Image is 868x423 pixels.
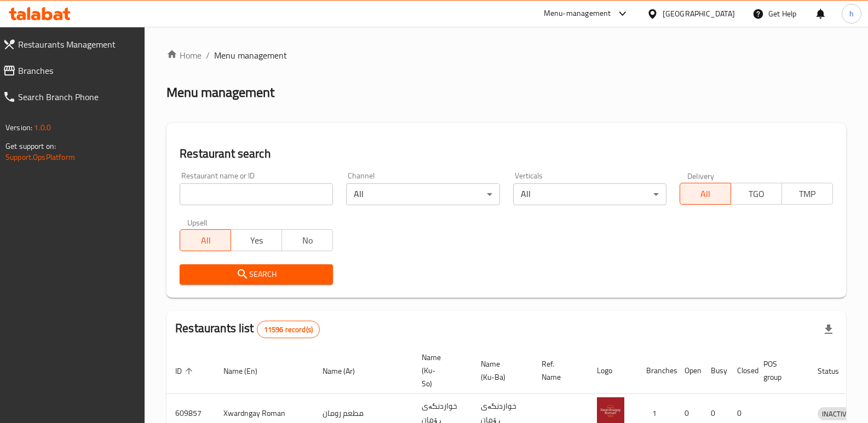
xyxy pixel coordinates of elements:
span: Yes [235,233,278,248]
label: Upsell [187,218,208,226]
span: ID [175,364,196,378]
span: Version: [5,120,32,135]
span: Status [818,364,853,378]
a: Support.OpsPlatform [5,150,75,164]
input: Search for restaurant name or ID.. [180,183,333,205]
span: Name (En) [223,364,272,378]
button: Search [180,264,333,285]
span: Menu management [214,49,287,62]
span: INACTIVE [818,408,855,420]
span: Search Branch Phone [18,90,136,103]
th: Closed [728,347,755,394]
th: Logo [588,347,637,394]
h2: Restaurant search [180,146,833,162]
span: Name (Ku-So) [422,351,459,390]
button: TGO [731,183,782,205]
div: Total records count [257,321,320,338]
button: Yes [231,229,282,251]
div: Export file [815,316,842,343]
span: Restaurants Management [18,38,136,51]
span: No [286,233,329,248]
div: Menu-management [544,7,611,20]
nav: breadcrumb [166,49,846,62]
span: 11596 record(s) [257,325,319,335]
span: Name (Ar) [323,364,369,378]
div: INACTIVE [818,407,855,420]
th: Open [676,347,702,394]
div: [GEOGRAPHIC_DATA] [663,8,735,20]
label: Delivery [687,172,715,179]
th: Busy [702,347,728,394]
span: Branches [18,64,136,77]
span: Get support on: [5,139,56,153]
span: h [849,8,854,20]
span: TMP [786,186,829,202]
h2: Restaurants list [175,320,320,338]
span: Name (Ku-Ba) [481,357,520,384]
span: POS group [763,357,796,384]
span: All [185,233,227,248]
span: Ref. Name [542,357,575,384]
h2: Menu management [166,84,274,101]
div: All [513,183,666,205]
a: Home [166,49,202,62]
span: 1.0.0 [34,120,51,135]
div: All [346,183,499,205]
span: All [685,186,727,202]
button: No [281,229,333,251]
button: All [180,229,231,251]
button: All [680,183,731,205]
span: TGO [735,186,778,202]
th: Branches [637,347,676,394]
button: TMP [781,183,833,205]
li: / [206,49,210,62]
span: Search [188,268,324,281]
